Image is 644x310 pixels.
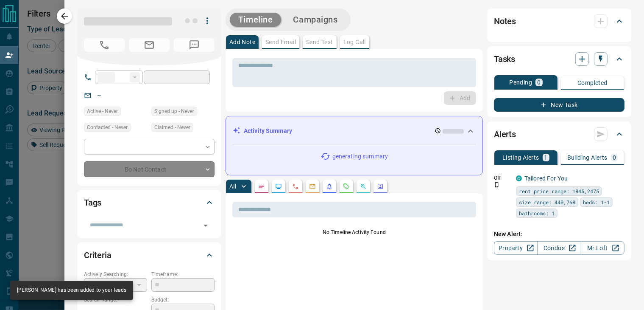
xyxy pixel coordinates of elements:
[229,183,236,189] p: All
[292,183,299,190] svg: Calls
[583,198,610,206] span: beds: 1-1
[84,271,147,278] p: Actively Searching:
[151,296,215,304] p: Budget:
[494,14,516,28] h2: Notes
[502,155,539,161] p: Listing Alerts
[494,241,538,255] a: Property
[258,183,265,190] svg: Notes
[613,155,616,161] p: 0
[377,183,384,190] svg: Agent Actions
[174,38,215,52] span: No Number
[519,209,555,217] span: bathrooms: 1
[98,92,101,99] a: --
[567,155,608,161] p: Building Alerts
[87,107,118,116] span: Active - Never
[332,152,388,161] p: generating summary
[519,198,575,206] span: size range: 440,768
[275,183,282,190] svg: Lead Browsing Activity
[154,107,194,116] span: Signed up - Never
[87,123,128,132] span: Contacted - Never
[232,228,476,236] p: No Timeline Activity Found
[524,175,568,182] a: Tailored For You
[17,283,126,297] div: [PERSON_NAME] has been added to your leads
[233,123,476,139] div: Activity Summary
[151,271,215,278] p: Timeframe:
[577,80,608,86] p: Completed
[544,155,548,161] p: 1
[230,13,282,27] button: Timeline
[284,13,346,27] button: Campaigns
[326,183,333,190] svg: Listing Alerts
[360,183,367,190] svg: Opportunities
[244,127,292,135] p: Activity Summary
[84,248,112,262] h2: Criteria
[200,220,212,231] button: Open
[494,52,515,66] h2: Tasks
[84,161,215,177] div: Do Not Contact
[519,187,599,195] span: rent price range: 1845,2475
[84,245,215,265] div: Criteria
[581,241,624,255] a: Mr.Loft
[537,241,581,255] a: Condos
[509,79,532,85] p: Pending
[494,98,624,112] button: New Task
[343,183,350,190] svg: Requests
[494,182,500,188] svg: Push Notification Only
[494,174,511,182] p: Off
[129,38,170,52] span: No Email
[494,11,624,31] div: Notes
[494,49,624,69] div: Tasks
[84,38,125,52] span: No Number
[494,230,624,239] p: New Alert:
[537,79,541,85] p: 0
[229,39,255,45] p: Add Note
[84,196,101,209] h2: Tags
[84,192,215,213] div: Tags
[154,123,190,132] span: Claimed - Never
[494,127,516,141] h2: Alerts
[494,124,624,144] div: Alerts
[516,175,522,181] div: condos.ca
[309,183,316,190] svg: Emails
